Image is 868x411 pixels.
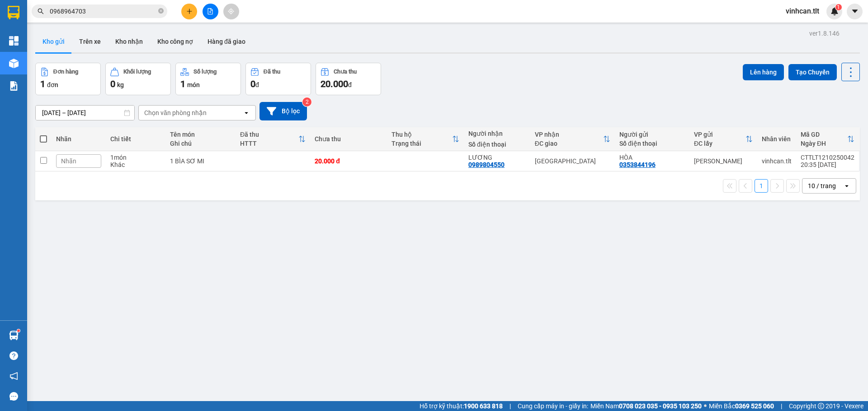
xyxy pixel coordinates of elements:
[788,64,837,80] button: Tạo Chuyến
[264,69,280,75] div: Đã thu
[334,69,357,75] div: Chưa thu
[203,4,218,19] button: file-add
[468,154,526,161] div: LƯƠNG
[315,157,382,165] div: 20.000 đ
[468,130,526,137] div: Người nhận
[743,64,784,80] button: Lên hàng
[50,6,156,16] input: Tìm tên, số ĐT hoặc mã đơn
[9,351,18,360] span: question-circle
[778,5,826,17] span: vinhcan.tlt
[170,131,231,138] div: Tên món
[590,401,702,411] span: Miền Nam
[36,106,134,120] input: Select a date range.
[464,402,503,410] strong: 1900 633 818
[321,79,348,89] span: 20.000
[35,63,101,95] button: Đơn hàng1đơn
[123,69,151,75] div: Khối lượng
[158,7,164,16] span: close-circle
[193,69,217,75] div: Số lượng
[619,161,656,168] div: 0353844196
[302,97,311,106] sup: 2
[105,63,171,95] button: Khối lượng0kg
[808,181,836,190] div: 10 / trang
[180,79,185,89] span: 1
[42,43,165,59] text: CTTLT1210250042
[9,36,19,46] img: dashboard-icon
[207,8,213,14] span: file-add
[250,79,255,89] span: 0
[830,7,839,15] img: icon-new-feature
[170,140,231,147] div: Ghi chú
[223,4,239,19] button: aim
[56,135,101,143] div: Nhãn
[468,161,505,168] div: 0989804550
[348,81,352,88] span: đ
[847,4,863,19] button: caret-down
[236,127,310,151] th: Toggle SortBy
[735,402,774,410] strong: 0369 525 060
[17,329,20,332] sup: 1
[47,81,58,88] span: đơn
[387,127,464,151] th: Toggle SortBy
[228,8,234,14] span: aim
[468,141,526,148] div: Số điện thoại
[110,135,161,143] div: Chi tiết
[175,63,241,95] button: Số lượng1món
[801,131,847,138] div: Mã GD
[110,79,115,89] span: 0
[9,81,19,91] img: solution-icon
[316,63,381,95] button: Chưa thu20.000đ
[255,81,259,88] span: đ
[35,31,72,52] button: Kho gửi
[535,131,603,138] div: VP nhận
[809,28,840,38] div: ver 1.8.146
[801,161,854,168] div: 20:35 [DATE]
[835,4,842,10] sup: 1
[9,331,19,340] img: warehouse-icon
[781,401,782,411] span: |
[243,109,250,116] svg: open
[170,157,231,165] div: 1 BÌA SƠ MI
[851,7,859,15] span: caret-down
[762,135,792,143] div: Nhân viên
[518,401,588,411] span: Cung cấp máy in - giấy in:
[801,154,854,161] div: CTTLT1210250042
[709,401,774,411] span: Miền Bắc
[619,402,702,410] strong: 0708 023 035 - 0935 103 250
[535,140,603,147] div: ĐC giao
[181,4,197,19] button: plus
[245,63,311,95] button: Đã thu0đ
[9,372,18,380] span: notification
[619,140,685,147] div: Số điện thoại
[110,154,161,161] div: 1 món
[53,69,78,75] div: Đơn hàng
[818,403,824,409] span: copyright
[619,154,685,161] div: HÒA
[755,179,768,193] button: 1
[61,157,76,165] span: Nhãn
[108,31,150,52] button: Kho nhận
[38,8,44,14] span: search
[158,8,164,14] span: close-circle
[801,140,847,147] div: Ngày ĐH
[837,4,840,10] span: 1
[240,140,298,147] div: HTTT
[694,140,745,147] div: ĐC lấy
[187,81,200,88] span: món
[392,131,452,138] div: Thu hộ
[704,404,707,408] span: ⚪️
[186,8,193,14] span: plus
[110,161,161,168] div: Khác
[9,392,18,401] span: message
[40,79,45,89] span: 1
[315,135,382,143] div: Chưa thu
[796,127,859,151] th: Toggle SortBy
[762,157,792,165] div: vinhcan.tlt
[535,157,610,165] div: [GEOGRAPHIC_DATA]
[9,59,19,68] img: warehouse-icon
[259,102,307,120] button: Bộ lọc
[694,131,745,138] div: VP gửi
[117,81,124,88] span: kg
[240,131,298,138] div: Đã thu
[530,127,615,151] th: Toggle SortBy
